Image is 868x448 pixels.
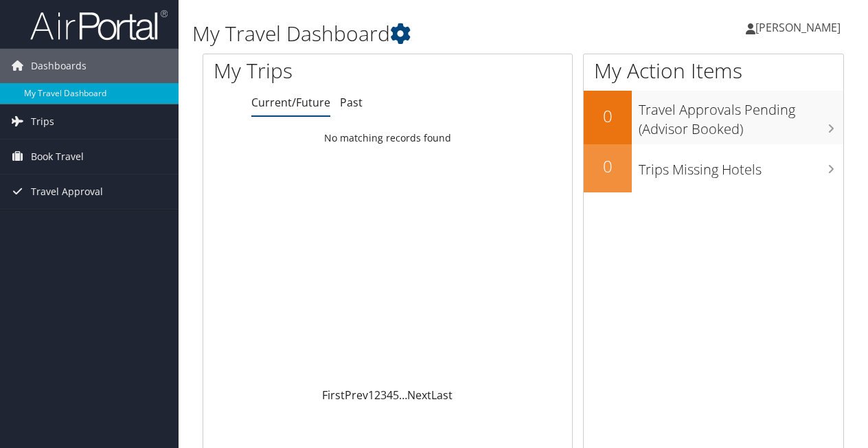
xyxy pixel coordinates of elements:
[746,7,854,48] a: [PERSON_NAME]
[584,91,843,144] a: 0Travel Approvals Pending (Advisor Booked)
[584,144,843,192] a: 0Trips Missing Hotels
[203,126,572,150] td: No matching records found
[380,388,387,403] a: 3
[345,388,368,403] a: Prev
[192,19,634,48] h1: My Travel Dashboard
[31,49,87,83] span: Dashboards
[584,104,632,128] h2: 0
[387,388,393,403] a: 4
[368,388,374,403] a: 1
[340,95,363,110] a: Past
[31,139,84,174] span: Book Travel
[251,95,330,110] a: Current/Future
[584,155,632,178] h2: 0
[584,56,843,85] h1: My Action Items
[322,388,345,403] a: First
[407,388,431,403] a: Next
[399,388,407,403] span: …
[755,20,841,35] span: [PERSON_NAME]
[639,93,843,139] h3: Travel Approvals Pending (Advisor Booked)
[431,388,453,403] a: Last
[214,56,408,85] h1: My Trips
[31,175,103,209] span: Travel Approval
[374,388,380,403] a: 2
[393,388,399,403] a: 5
[639,153,843,179] h3: Trips Missing Hotels
[30,9,168,41] img: airportal-logo.png
[31,104,54,139] span: Trips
